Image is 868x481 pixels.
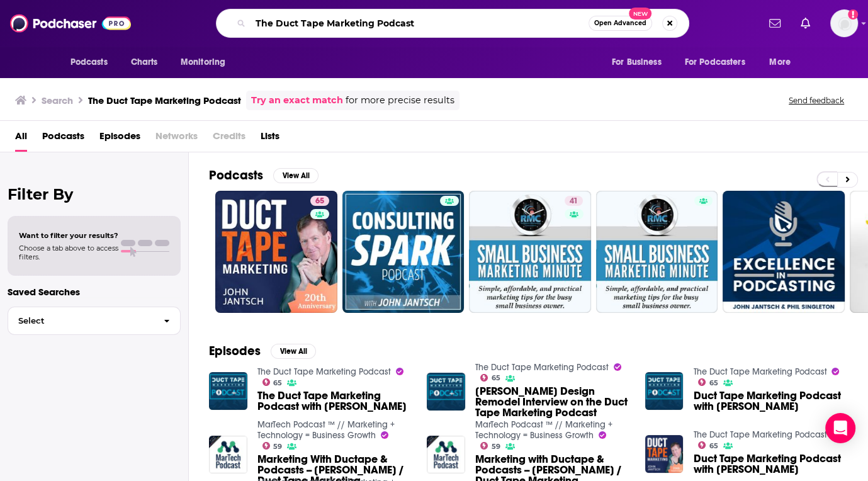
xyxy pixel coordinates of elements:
[427,436,465,474] img: Marketing with Ductape & Podcasts -- John Jantsch / Duct Tape Marketing
[273,444,282,450] span: 59
[769,54,791,71] span: More
[825,413,855,443] div: Open Intercom Messenger
[257,390,412,412] a: The Duct Tape Marketing Podcast with Steven Herz
[612,54,662,71] span: For Business
[88,94,241,106] h3: The Duct Tape Marketing Podcast
[209,167,318,183] a: PodcastsView All
[848,9,858,20] svg: Add a profile image
[209,343,316,359] a: EpisodesView All
[19,244,118,261] span: Choose a tab above to access filters.
[698,441,718,449] a: 65
[310,196,329,206] a: 65
[70,54,108,71] span: Podcasts
[685,54,745,71] span: For Podcasters
[213,126,245,152] span: Credits
[155,126,198,152] span: Networks
[172,50,242,74] button: open menu
[257,390,412,412] span: The Duct Tape Marketing Podcast with [PERSON_NAME]
[830,9,858,37] img: User Profile
[589,16,652,31] button: Open AdvancedNew
[8,317,154,325] span: Select
[830,9,858,37] span: Logged in as KristinZanini
[693,453,848,475] span: Duct Tape Marketing Podcast with [PERSON_NAME]
[123,50,166,74] a: Charts
[271,344,316,359] button: View All
[99,126,140,152] a: Episodes
[209,372,247,410] img: The Duct Tape Marketing Podcast with Steven Herz
[693,366,826,377] a: The Duct Tape Marketing Podcast
[261,126,279,152] a: Lists
[570,195,578,208] span: 41
[693,453,848,475] a: Duct Tape Marketing Podcast with Meredith Fineman
[475,386,630,418] span: [PERSON_NAME] Design Remodel Interview on the Duct Tape Marketing Podcast
[785,95,848,106] button: Send feedback
[565,196,583,206] a: 41
[209,343,261,359] h2: Episodes
[645,372,684,410] img: Duct Tape Marketing Podcast with Carrie Wilkerson
[8,286,181,298] p: Saved Searches
[42,94,73,106] h3: Search
[480,442,500,450] a: 59
[709,380,718,386] span: 65
[257,366,391,377] a: The Duct Tape Marketing Podcast
[764,13,786,34] a: Show notifications dropdown
[594,20,646,26] span: Open Advanced
[469,191,591,313] a: 41
[262,378,283,386] a: 65
[796,13,815,34] a: Show notifications dropdown
[427,373,465,411] img: Schloegel Design Remodel Interview on the Duct Tape Marketing Podcast
[698,378,718,386] a: 65
[216,9,689,38] div: Search podcasts, credits, & more...
[251,93,343,108] a: Try an exact match
[257,419,395,441] a: MarTech Podcast ™ // Marketing + Technology = Business Growth
[131,54,158,71] span: Charts
[475,386,630,418] a: Schloegel Design Remodel Interview on the Duct Tape Marketing Podcast
[603,50,677,74] button: open menu
[346,93,454,108] span: for more precise results
[262,442,283,450] a: 59
[251,13,589,33] input: Search podcasts, credits, & more...
[315,195,324,208] span: 65
[760,50,806,74] button: open menu
[492,444,500,450] span: 59
[8,185,181,203] h2: Filter By
[475,362,609,373] a: The Duct Tape Marketing Podcast
[475,419,612,441] a: MarTech Podcast ™ // Marketing + Technology = Business Growth
[209,436,247,474] img: Marketing With Ductape & Podcasts -- John Jantsch / Duct Tape Marketing
[15,126,27,152] a: All
[645,435,684,473] img: Duct Tape Marketing Podcast with Meredith Fineman
[677,50,764,74] button: open menu
[19,231,118,240] span: Want to filter your results?
[629,8,651,20] span: New
[273,380,282,386] span: 65
[693,429,826,440] a: The Duct Tape Marketing Podcast
[273,168,318,183] button: View All
[709,443,718,449] span: 65
[830,9,858,37] button: Show profile menu
[492,375,500,381] span: 65
[693,390,848,412] span: Duct Tape Marketing Podcast with [PERSON_NAME]
[10,11,131,35] img: Podchaser - Follow, Share and Rate Podcasts
[480,374,500,382] a: 65
[215,191,337,313] a: 65
[209,167,263,183] h2: Podcasts
[8,307,181,335] button: Select
[62,50,124,74] button: open menu
[42,126,84,152] a: Podcasts
[693,390,848,412] a: Duct Tape Marketing Podcast with Carrie Wilkerson
[181,54,225,71] span: Monitoring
